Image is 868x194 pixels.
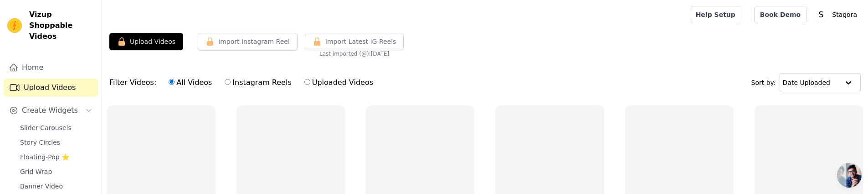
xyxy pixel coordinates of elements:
a: Banner Video [15,180,98,193]
span: Grid Wrap [20,167,52,176]
span: Slider Carousels [20,123,72,132]
a: Help Setup [690,6,741,23]
button: Upload Videos [109,33,183,50]
button: Create Widgets [4,101,98,120]
p: Stagora [828,6,861,23]
div: Sort by: [751,73,861,92]
button: Import Latest IG Reels [305,33,404,50]
a: Book Demo [754,6,806,23]
span: Import Latest IG Reels [325,37,396,46]
span: Vizup Shoppable Videos [29,9,94,42]
a: Slider Carousels [15,121,98,134]
span: Banner Video [20,182,63,191]
text: S [819,10,824,19]
span: Last imported (@ ): [DATE] [319,50,389,58]
button: Import Instagram Reel [198,33,298,50]
div: Open chat [837,163,862,188]
a: Story Circles [15,136,98,149]
button: S Stagora [814,6,861,23]
img: Vizup [7,18,22,33]
span: Story Circles [20,138,60,147]
input: Uploaded Videos [304,79,310,85]
label: All Videos [168,77,212,89]
div: Filter Videos: [109,72,378,93]
input: Instagram Reels [225,79,231,85]
span: Create Widgets [22,105,78,116]
input: All Videos [169,79,175,85]
span: Floating-Pop ⭐ [20,152,69,162]
a: Grid Wrap [15,165,98,178]
label: Uploaded Videos [304,77,374,89]
a: Upload Videos [4,79,98,97]
label: Instagram Reels [224,77,292,89]
a: Floating-Pop ⭐ [15,151,98,163]
a: Home [4,58,98,77]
